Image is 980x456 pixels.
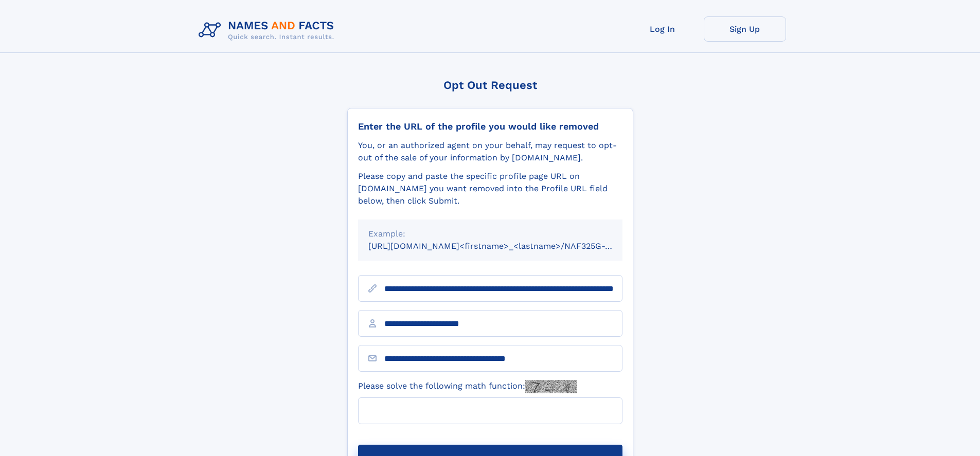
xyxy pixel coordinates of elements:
a: Sign Up [704,16,786,42]
div: Enter the URL of the profile you would like removed [358,121,622,132]
div: Please copy and paste the specific profile page URL on [DOMAIN_NAME] you want removed into the Pr... [358,170,622,207]
small: [URL][DOMAIN_NAME]<firstname>_<lastname>/NAF325G-xxxxxxxx [368,241,642,251]
div: Example: [368,228,612,240]
a: Log In [621,16,704,42]
label: Please solve the following math function: [358,380,577,393]
div: You, or an authorized agent on your behalf, may request to opt-out of the sale of your informatio... [358,139,622,164]
img: Logo Names and Facts [194,16,343,44]
div: Opt Out Request [347,79,633,92]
